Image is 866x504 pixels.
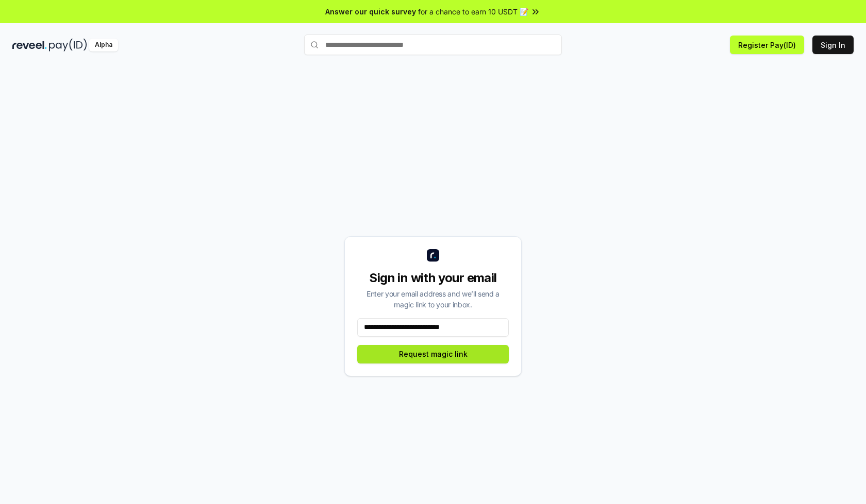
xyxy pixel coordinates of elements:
div: Alpha [89,39,118,51]
span: Answer our quick survey [325,6,416,17]
div: Enter your email address and we’ll send a magic link to your inbox. [357,288,509,310]
span: for a chance to earn 10 USDT 📝 [418,6,528,17]
div: Sign in with your email [357,270,509,286]
button: Request magic link [357,345,509,363]
button: Sign In [812,36,854,54]
img: reveel_dark [12,39,47,51]
img: logo_small [427,249,439,262]
button: Register Pay(ID) [730,36,804,54]
img: pay_id [49,39,87,51]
